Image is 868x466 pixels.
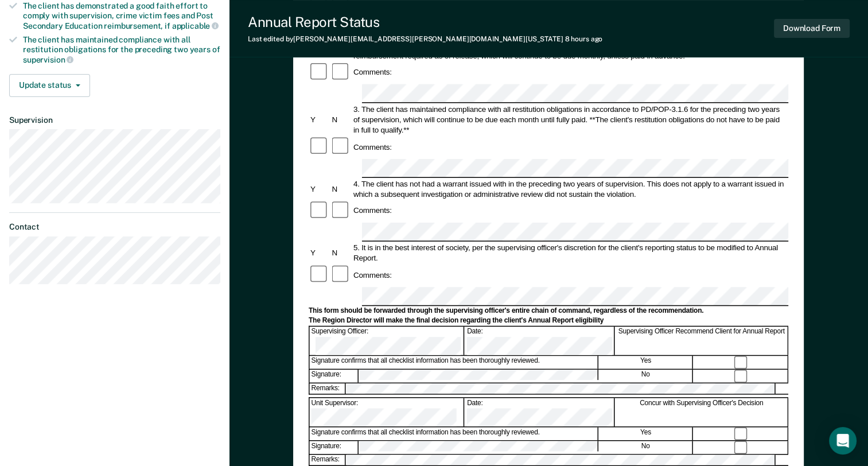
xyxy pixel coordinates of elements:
span: supervision [23,55,73,64]
div: Concur with Supervising Officer's Decision [616,398,788,426]
div: Y [309,184,330,194]
div: N [330,184,352,194]
div: The Region Director will make the final decision regarding the client's Annual Report eligibility [309,316,788,325]
div: Remarks: [310,383,347,394]
div: Yes [599,356,693,369]
div: Y [309,248,330,258]
div: No [599,370,693,382]
div: Date: [465,327,614,355]
div: Supervising Officer Recommend Client for Annual Report [616,327,788,355]
div: This form should be forwarded through the supervising officer's entire chain of command, regardle... [309,306,788,316]
div: Date: [465,398,614,426]
span: applicable [172,21,219,30]
div: Y [309,114,330,125]
div: The client has maintained compliance with all restitution obligations for the preceding two years of [23,35,220,64]
div: Last edited by [PERSON_NAME][EMAIL_ADDRESS][PERSON_NAME][DOMAIN_NAME][US_STATE] [248,35,602,43]
div: Yes [599,428,693,440]
div: 4. The client has not had a warrant issued with in the preceding two years of supervision. This d... [352,178,788,199]
div: Remarks: [310,455,347,465]
div: 3. The client has maintained compliance with all restitution obligations in accordance to PD/POP-... [352,104,788,135]
div: Unit Supervisor: [310,398,465,426]
button: Download Form [774,19,850,38]
div: Comments: [352,67,394,77]
div: Open Intercom Messenger [829,427,857,455]
div: Signature: [310,370,359,382]
div: Supervising Officer: [310,327,465,355]
dt: Supervision [9,115,220,125]
dt: Contact [9,222,220,232]
div: N [330,114,352,125]
div: No [599,441,693,454]
span: 8 hours ago [565,35,603,43]
div: N [330,248,352,258]
div: The client has demonstrated a good faith effort to comply with supervision, crime victim fees and... [23,1,220,30]
div: Comments: [352,270,394,280]
button: Update status [9,74,90,97]
div: Annual Report Status [248,14,602,30]
div: Signature confirms that all checklist information has been thoroughly reviewed. [310,356,598,369]
div: Signature confirms that all checklist information has been thoroughly reviewed. [310,428,598,440]
div: 5. It is in the best interest of society, per the supervising officer's discretion for the client... [352,243,788,263]
div: Comments: [352,205,394,216]
div: Comments: [352,142,394,152]
div: Signature: [310,441,359,454]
